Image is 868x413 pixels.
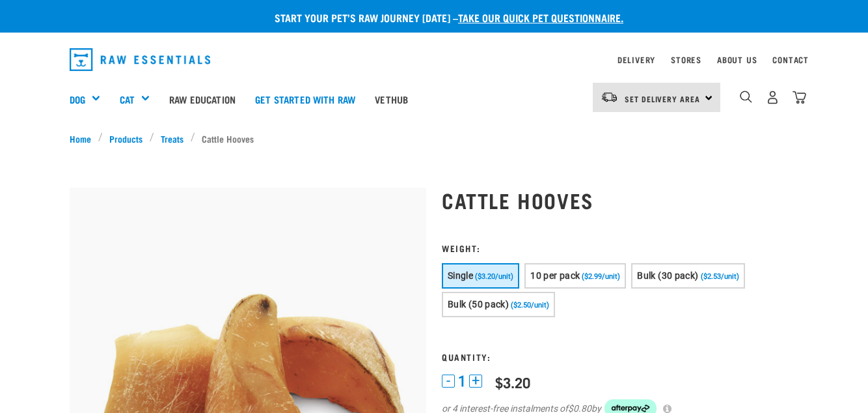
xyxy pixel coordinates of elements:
span: Set Delivery Area [625,96,700,101]
span: 10 per pack [530,270,580,281]
img: user.png [766,91,780,104]
button: Single ($3.20/unit) [442,263,519,289]
button: 10 per pack ($2.99/unit) [524,263,626,289]
img: home-icon@2x.png [793,91,806,104]
a: Vethub [365,73,418,125]
span: Single [448,270,473,281]
img: van-moving.png [601,91,618,103]
a: Delivery [617,57,655,62]
button: - [442,375,455,388]
a: About Us [717,57,757,62]
img: Raw Essentials Logo [70,48,210,71]
a: Treats [154,132,191,145]
button: + [469,375,482,388]
h3: Quantity: [442,352,798,362]
a: Cat [120,92,135,107]
a: Home [70,132,98,145]
span: Bulk (50 pack) [448,299,509,309]
nav: dropdown navigation [59,43,809,76]
a: Raw Education [159,73,245,125]
h3: Weight: [442,243,798,253]
button: Bulk (30 pack) ($2.53/unit) [631,263,744,289]
nav: breadcrumbs [70,132,798,145]
a: Dog [70,92,85,107]
a: Contact [772,57,809,62]
button: Bulk (50 pack) ($2.50/unit) [442,292,555,317]
div: $3.20 [495,374,530,390]
a: Stores [671,57,701,62]
span: 1 [458,375,466,388]
span: ($2.53/unit) [701,272,739,281]
span: ($2.99/unit) [582,272,620,281]
span: ($3.20/unit) [475,272,513,281]
img: home-icon-1@2x.png [740,91,752,103]
h1: Cattle Hooves [442,188,798,212]
span: Bulk (30 pack) [637,270,698,281]
a: take our quick pet questionnaire. [458,14,623,20]
a: Products [103,132,150,145]
span: ($2.50/unit) [511,301,549,309]
a: Get started with Raw [245,73,365,125]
